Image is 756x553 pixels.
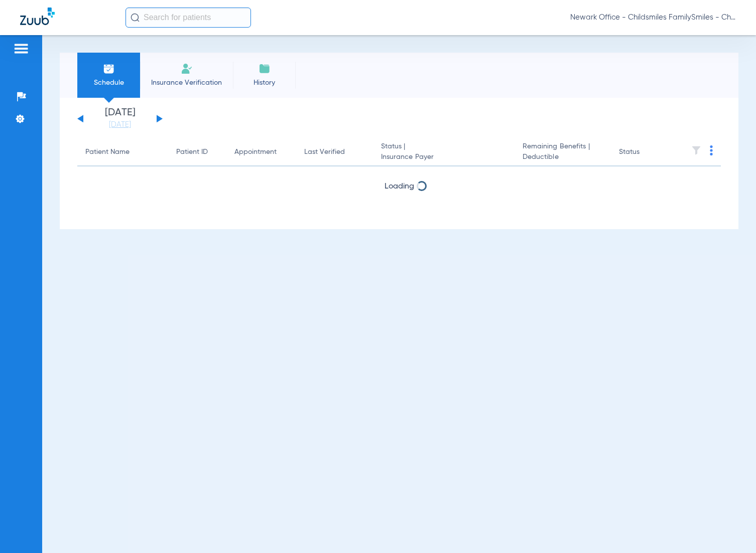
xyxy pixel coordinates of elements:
span: Schedule [85,78,133,88]
span: Newark Office - Childsmiles FamilySmiles - ChildSmiles [GEOGRAPHIC_DATA] - [GEOGRAPHIC_DATA] Gene... [570,13,736,23]
div: Patient ID [176,147,218,157]
img: Search Icon [131,13,140,22]
img: Zuub Logo [20,8,55,25]
span: Loading [385,182,414,191]
div: Appointment [234,147,288,157]
th: Remaining Benefits | [515,138,611,166]
div: Patient Name [85,147,160,157]
img: filter.svg [691,145,701,155]
th: Status [611,138,679,166]
div: Last Verified [304,147,365,157]
img: group-dot-blue.svg [710,145,713,155]
div: Appointment [234,147,277,157]
input: Search for patients [125,8,251,28]
div: Last Verified [304,147,345,157]
div: Patient Name [85,147,130,157]
li: [DATE] [90,108,150,130]
img: History [259,63,271,75]
span: History [240,78,288,88]
a: [DATE] [90,120,150,130]
span: Insurance Verification [148,78,225,88]
img: Schedule [103,63,115,75]
img: Manual Insurance Verification [181,63,193,75]
img: hamburger-icon [13,43,29,55]
div: Patient ID [176,147,208,157]
span: Deductible [523,152,603,162]
span: Insurance Payer [381,152,507,162]
th: Status | [373,138,515,166]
